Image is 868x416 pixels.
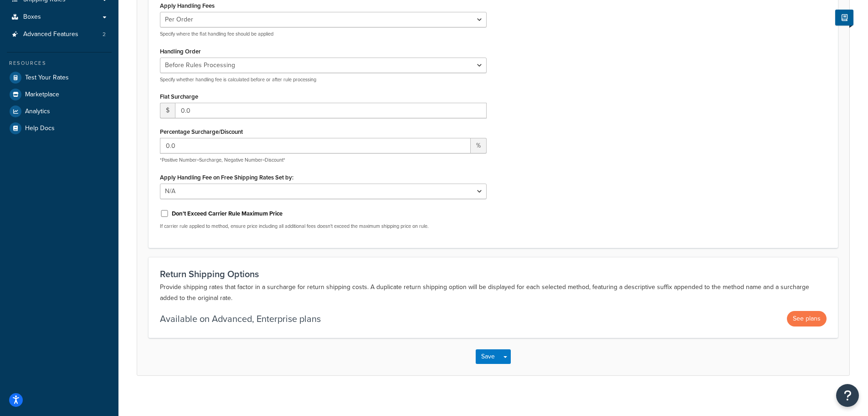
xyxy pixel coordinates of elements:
[7,26,112,43] a: Advanced Features2
[172,210,282,218] label: Don't Exceed Carrier Rule Maximum Price
[7,69,112,86] a: Test Your Rates
[160,103,175,118] span: $
[23,31,78,38] span: Advanced Features
[7,120,112,137] a: Help Docs
[7,26,112,43] li: Advanced Features
[160,312,321,325] p: Available on Advanced, Enterprise plans
[7,86,112,103] a: Marketplace
[23,13,41,21] span: Boxes
[160,223,487,230] p: If carrier rule applied to method, ensure price including all additional fees doesn't exceed the ...
[160,93,198,100] label: Flat Surcharge
[160,48,201,55] label: Handling Order
[476,349,500,364] button: Save
[7,59,112,67] div: Resources
[25,74,69,82] span: Test Your Rates
[787,311,827,326] button: See plans
[160,128,243,135] label: Percentage Surcharge/Discount
[25,108,50,116] span: Analytics
[835,10,853,26] button: Show Help Docs
[25,91,59,99] span: Marketplace
[160,282,827,304] p: Provide shipping rates that factor in a surcharge for return shipping costs. A duplicate return s...
[160,157,487,163] p: *Positive Number=Surcharge, Negative Number=Discount*
[160,174,293,181] label: Apply Handling Fee on Free Shipping Rates Set by:
[160,2,215,9] label: Apply Handling Fees
[471,138,487,153] span: %
[7,9,112,26] a: Boxes
[836,384,859,407] button: Open Resource Center
[7,103,112,120] a: Analytics
[25,125,55,132] span: Help Docs
[160,31,487,37] p: Specify where the flat handling fee should be applied
[160,269,827,279] h3: Return Shipping Options
[103,31,106,38] span: 2
[160,76,487,83] p: Specify whether handling fee is calculated before or after rule processing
